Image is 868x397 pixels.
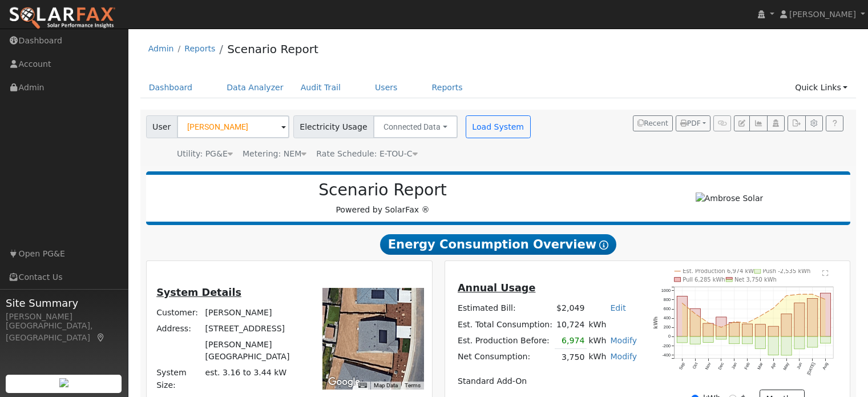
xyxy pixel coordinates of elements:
text: -200 [663,343,671,348]
text: Sep [678,362,686,371]
span: est. 3.16 to 3.44 kW [205,368,286,377]
rect: onclick="" [742,324,753,336]
a: Reports [423,77,471,98]
rect: onclick="" [703,323,713,336]
rect: onclick="" [742,336,753,344]
td: kWh [587,316,639,332]
span: Electricity Usage [293,115,374,138]
text: 0 [668,334,671,339]
td: Est. Total Consumption: [455,316,554,332]
circle: onclick="" [734,321,736,323]
span: Site Summary [6,295,122,311]
div: Powered by SolarFax ® [152,181,614,216]
text: Nov [704,362,712,371]
circle: onclick="" [825,299,826,300]
td: $2,049 [555,300,587,316]
span: Energy Consumption Overview [380,234,616,255]
circle: onclick="" [799,294,801,295]
a: Data Analyzer [218,77,292,98]
text: -400 [663,352,671,358]
rect: onclick="" [821,336,831,343]
rect: onclick="" [821,293,831,336]
text: Pull 6,285 kWh [683,276,725,283]
td: 3,750 [555,349,587,366]
rect: onclick="" [781,336,792,355]
circle: onclick="" [773,307,774,309]
div: Utility: PG&E [177,148,233,160]
rect: onclick="" [768,336,778,355]
rect: onclick="" [729,323,740,337]
text: Push -2,535 kWh [763,268,811,274]
span: User [146,115,177,138]
text: Dec [717,362,725,371]
td: kWh [587,349,608,366]
text: Net 3,750 kWh [734,276,777,283]
td: System Size [203,365,306,393]
text: 600 [664,306,671,311]
button: Load System [466,115,531,138]
button: Export Interval Data [788,115,805,131]
td: kWh [587,332,608,349]
a: Help Link [826,115,843,131]
a: Audit Trail [292,77,349,98]
text: kWh [653,316,659,329]
img: SolarFax [9,6,116,30]
rect: onclick="" [808,336,818,347]
button: Login As [767,115,785,131]
rect: onclick="" [794,303,805,336]
text: Aug [822,362,830,371]
rect: onclick="" [677,336,687,343]
span: Alias: H2ETOUCN [316,149,417,158]
img: retrieve [59,378,68,387]
button: Map Data [374,382,398,390]
td: 6,974 [555,332,587,349]
div: [PERSON_NAME] [6,311,122,323]
td: Net Consumption: [455,349,554,366]
button: Multi-Series Graph [749,115,767,131]
a: Scenario Report [227,42,318,56]
a: Users [366,77,406,98]
a: Reports [184,44,215,53]
text: Jun [796,362,803,370]
a: Quick Links [786,77,856,98]
a: Terms (opens in new tab) [405,382,421,388]
rect: onclick="" [703,336,713,342]
circle: onclick="" [695,313,696,315]
button: Recent [633,115,673,131]
img: Google [325,375,363,390]
i: Show Help [599,240,608,250]
td: Estimated Bill: [455,300,554,316]
text: 1000 [661,288,671,293]
rect: onclick="" [677,296,687,336]
circle: onclick="" [760,315,761,317]
text: Est. Production 6,974 kWh [683,268,758,274]
circle: onclick="" [708,322,709,324]
text: 800 [664,297,671,302]
button: Connected Data [373,115,458,138]
rect: onclick="" [716,317,726,336]
a: Admin [148,44,174,53]
td: Address: [155,321,203,337]
text: Oct [692,362,699,370]
td: Est. Production Before: [455,332,554,349]
text: Apr [770,362,777,370]
a: Modify [610,352,637,361]
td: Customer: [155,304,203,320]
h2: Scenario Report [158,181,608,200]
button: Edit User [734,115,750,131]
circle: onclick="" [721,326,722,328]
button: PDF [676,115,710,131]
rect: onclick="" [716,336,726,339]
td: System Size: [155,365,203,393]
a: Modify [610,336,637,345]
circle: onclick="" [786,295,788,296]
td: [STREET_ADDRESS] [203,321,306,337]
a: Edit [610,303,625,312]
button: Keyboard shortcuts [358,382,366,390]
text: Mar [757,362,765,371]
div: Metering: NEM [243,148,306,160]
rect: onclick="" [808,299,818,337]
td: 10,724 [555,316,587,332]
rect: onclick="" [756,336,766,348]
text: May [782,362,790,371]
